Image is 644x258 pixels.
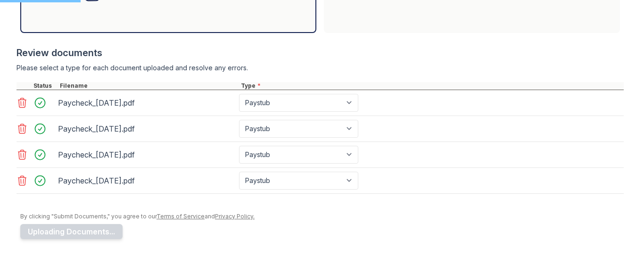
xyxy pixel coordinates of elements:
div: Type [239,82,624,90]
a: Terms of Service [157,213,205,220]
a: Privacy Policy. [215,213,255,220]
div: By clicking "Submit Documents," you agree to our and [20,213,624,220]
div: Paycheck_[DATE].pdf [58,147,235,162]
div: Paycheck_[DATE].pdf [58,173,235,188]
div: Paycheck_[DATE].pdf [58,95,235,110]
button: Uploading Documents... [20,224,123,239]
div: Filename [58,82,239,90]
div: Paycheck_[DATE].pdf [58,121,235,136]
div: Please select a type for each document uploaded and resolve any errors. [17,63,624,73]
div: Review documents [17,46,624,59]
div: Status [32,82,58,90]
